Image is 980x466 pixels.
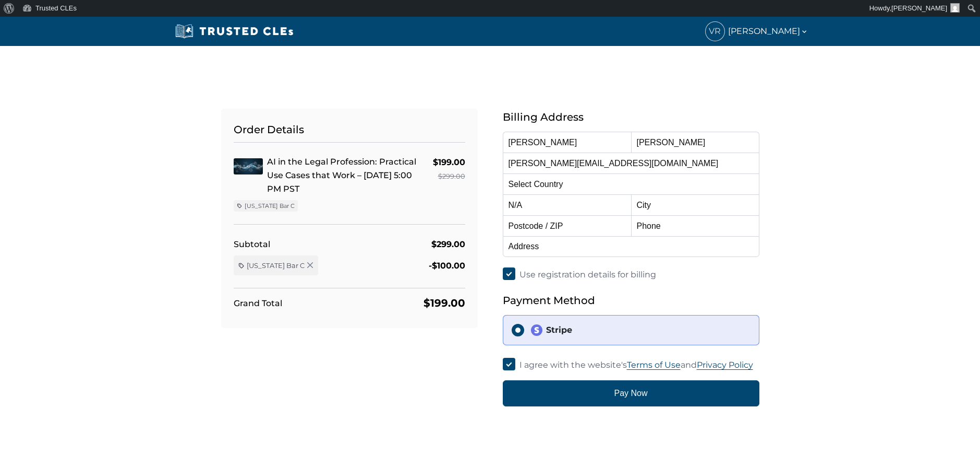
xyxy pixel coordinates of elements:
h5: Payment Method [503,292,759,309]
span: [US_STATE] Bar C [247,261,305,270]
input: Postcode / ZIP [503,215,631,236]
div: $299.00 [431,237,465,251]
span: [PERSON_NAME] [891,4,947,12]
div: Grand Total [234,296,282,310]
input: First Name [503,132,631,153]
input: Last Name [631,132,759,153]
div: Stripe [530,324,751,336]
h5: Billing Address [503,109,759,125]
img: AI in the Legal Profession: Practical Use Cases that Work – 10/15 – 5:00 PM PST [234,158,263,174]
img: Trusted CLEs [172,24,297,39]
span: I agree with the website's and [519,360,753,370]
span: Use registration details for billing [519,270,656,279]
a: Terms of Use [627,360,681,370]
div: $299.00 [433,169,465,183]
div: -$100.00 [429,259,465,273]
input: City [631,194,759,215]
span: [US_STATE] Bar C [245,202,295,210]
img: stripe [530,324,543,336]
input: Email Address [503,153,759,173]
input: stripeStripe [512,324,524,336]
input: Phone [631,215,759,236]
a: Privacy Policy [697,360,753,370]
span: VR [706,22,724,41]
div: $199.00 [424,295,465,311]
span: [PERSON_NAME] [728,24,808,38]
h5: Order Details [234,121,465,143]
div: $199.00 [433,155,465,169]
input: Address [503,236,759,257]
a: AI in the Legal Profession: Practical Use Cases that Work – [DATE] 5:00 PM PST [267,157,416,194]
button: Pay Now [503,380,759,406]
div: Subtotal [234,237,270,251]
